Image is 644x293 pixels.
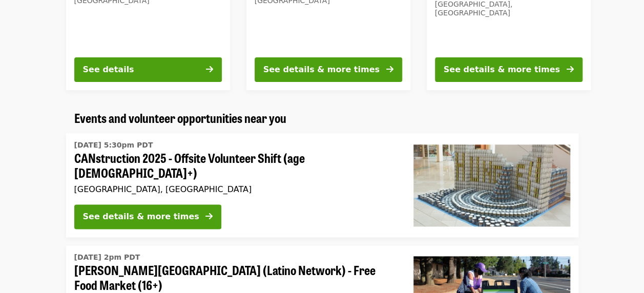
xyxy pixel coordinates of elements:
[263,64,380,76] div: See details & more times
[567,65,574,74] i: arrow-right icon
[74,252,140,263] time: [DATE] 2pm PDT
[435,57,583,82] button: See details & more times
[83,64,134,76] div: See details
[74,184,397,194] div: [GEOGRAPHIC_DATA], [GEOGRAPHIC_DATA]
[413,144,570,226] img: CANstruction 2025 - Offsite Volunteer Shift (age 16+) organized by Oregon Food Bank
[74,109,286,127] span: Events and volunteer opportunities near you
[206,65,213,74] i: arrow-right icon
[255,57,402,82] button: See details & more times
[205,212,213,221] i: arrow-right icon
[74,151,397,180] span: CANstruction 2025 - Offsite Volunteer Shift (age [DEMOGRAPHIC_DATA]+)
[74,263,397,292] span: [PERSON_NAME][GEOGRAPHIC_DATA] (Latino Network) - Free Food Market (16+)
[74,140,153,151] time: [DATE] 5:30pm PDT
[444,64,560,76] div: See details & more times
[66,133,578,237] a: See details for "CANstruction 2025 - Offsite Volunteer Shift (age 16+)"
[386,65,393,74] i: arrow-right icon
[74,57,222,82] button: See details
[83,211,199,223] div: See details & more times
[74,204,221,229] button: See details & more times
